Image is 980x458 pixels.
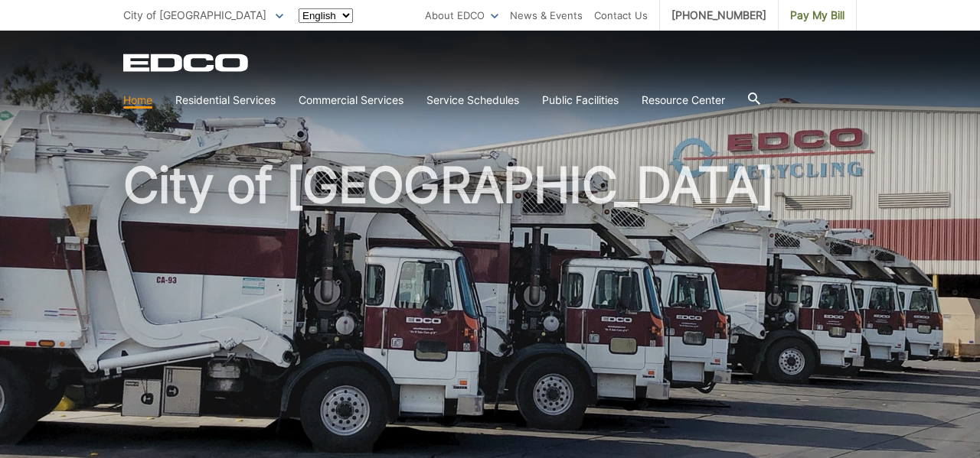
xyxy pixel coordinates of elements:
span: City of [GEOGRAPHIC_DATA] [123,8,266,21]
a: Commercial Services [299,92,403,109]
a: News & Events [510,7,583,24]
a: Residential Services [175,92,276,109]
a: Resource Center [642,92,725,109]
a: Home [123,92,152,109]
a: Service Schedules [426,92,519,109]
a: Contact Us [594,7,648,24]
a: EDCD logo. Return to the homepage. [123,54,250,72]
a: Public Facilities [542,92,619,109]
select: Select a language [299,8,353,23]
span: Pay My Bill [790,7,844,24]
a: About EDCO [425,7,498,24]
